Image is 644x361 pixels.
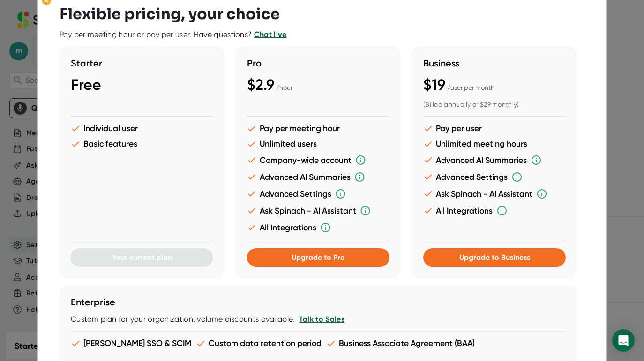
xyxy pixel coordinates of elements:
[71,76,101,94] span: Free
[196,339,322,348] li: Custom data retention period
[612,329,635,352] div: Open Intercom Messenger
[247,248,389,267] button: Upgrade to Pro
[299,315,344,324] a: Talk to Sales
[423,101,566,109] div: (Billed annually or $29 monthly)
[423,124,566,133] li: Pay per user
[292,253,345,262] span: Upgrade to Pro
[423,188,566,199] li: Ask Spinach - AI Assistant
[247,76,274,94] span: $2.9
[71,124,213,133] li: Individual user
[60,30,287,39] div: Pay per meeting hour or pay per user. Have questions?
[71,315,566,324] div: Custom plan for your organization, volume discounts available.
[423,155,566,166] li: Advanced AI Summaries
[71,248,213,267] button: Your current plan
[459,253,530,262] span: Upgrade to Business
[247,222,389,233] li: All Integrations
[247,124,389,133] li: Pay per meeting hour
[423,58,566,69] h3: Business
[71,296,566,308] h3: Enterprise
[60,5,280,23] h3: Flexible pricing, your choice
[276,84,292,91] span: / hour
[247,205,389,216] li: Ask Spinach - AI Assistant
[423,205,566,216] li: All Integrations
[423,171,566,183] li: Advanced Settings
[254,30,287,39] a: Chat live
[71,339,191,348] li: [PERSON_NAME] SSO & SCIM
[112,253,172,262] span: Your current plan
[247,171,389,183] li: Advanced AI Summaries
[423,248,566,267] button: Upgrade to Business
[247,58,389,69] h3: Pro
[247,139,389,149] li: Unlimited users
[326,339,475,348] li: Business Associate Agreement (BAA)
[71,139,213,149] li: Basic features
[71,58,213,69] h3: Starter
[423,139,566,149] li: Unlimited meeting hours
[247,188,389,199] li: Advanced Settings
[247,155,389,166] li: Company-wide account
[423,76,445,94] span: $19
[447,84,494,91] span: / user per month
